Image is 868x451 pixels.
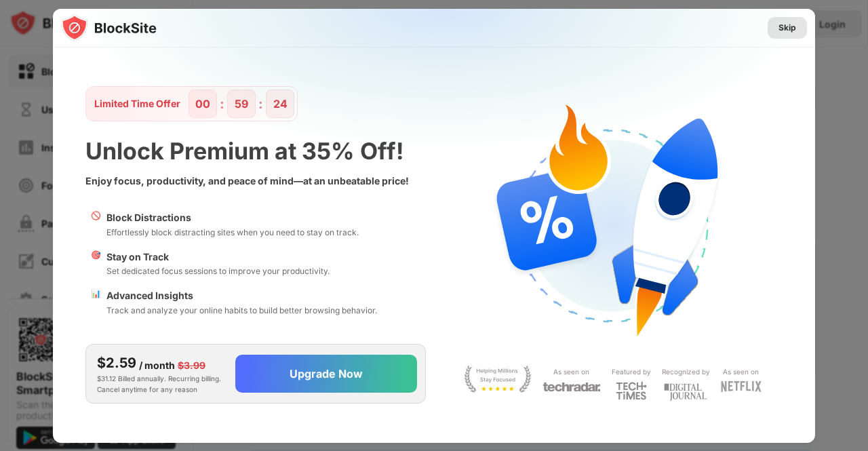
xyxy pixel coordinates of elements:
[97,353,224,395] div: $31.12 Billed annually. Recurring billing. Cancel anytime for any reason
[723,366,759,378] div: As seen on
[612,366,651,378] div: Featured by
[91,288,101,317] div: 📊
[542,381,601,393] img: light-techradar.svg
[290,367,363,380] div: Upgrade Now
[106,304,377,317] div: Track and analyze your online habits to build better browsing behavior.
[664,381,707,404] img: light-digital-journal.svg
[61,9,823,277] img: gradient.svg
[553,366,589,378] div: As seen on
[139,358,175,373] div: / month
[662,366,710,378] div: Recognized by
[721,381,762,392] img: light-netflix.svg
[464,366,532,393] img: light-stay-focus.svg
[778,21,796,35] div: Skip
[178,358,205,373] div: $3.99
[106,288,377,303] div: Advanced Insights
[616,381,647,400] img: light-techtimes.svg
[97,353,136,373] div: $2.59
